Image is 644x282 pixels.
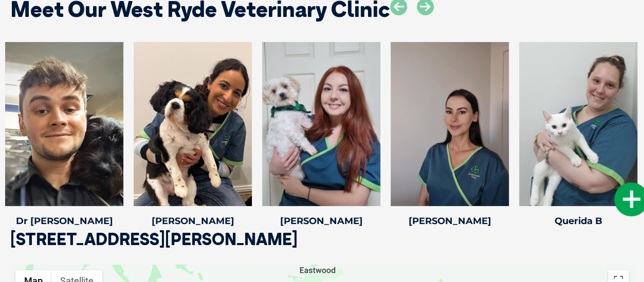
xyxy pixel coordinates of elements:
h4: [PERSON_NAME] [262,216,380,226]
h4: Querida B [519,216,637,226]
h4: [PERSON_NAME] [391,216,509,226]
h4: [PERSON_NAME] [134,216,252,226]
h4: Dr [PERSON_NAME] [5,216,123,226]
